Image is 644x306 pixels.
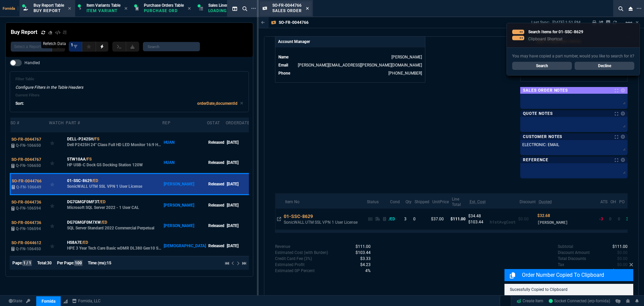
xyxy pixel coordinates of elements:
span: Cost with burden [356,250,371,255]
nx-icon: Close Tab [124,6,127,11]
span: DELL-P2425H [67,136,93,142]
tr: undefined [278,70,422,77]
p: undefined [275,262,305,268]
span: Q-FN-106650 [16,143,41,148]
span: Q-FN-106594 [16,226,41,231]
p: Customer Notes [523,134,562,139]
span: 1 [71,42,73,48]
td: Released [207,236,226,256]
td: [DATE] [226,215,252,235]
a: msbcCompanyName [70,298,103,304]
th: Item No [282,193,364,209]
td: Released [207,152,226,173]
td: HUAN [162,132,207,152]
td: [DATE] [226,236,252,256]
span: Sales Lines Table [208,3,238,8]
nx-icon: Search [240,5,250,13]
p: HPE 3 Year Tech Care Basic wDMR DL380 Gen10 Service [67,246,162,251]
p: Quote Notes [523,111,553,116]
span: Name [278,55,288,59]
span: DG7GMGF0MF3T [67,199,99,205]
p: undefined [275,244,290,250]
span: Q-FN-106649 [16,185,41,189]
div: Add to Watchlist [50,138,65,147]
td: [DEMOGRAPHIC_DATA] [162,236,207,256]
p: spec.value [359,268,371,274]
p: undefined [558,250,590,256]
p: You may have copied a part number, would you like to search for it? [512,53,634,59]
span: Fornida [3,6,18,11]
h6: Current Filters [15,93,243,98]
span: Quoted Cost [537,213,550,218]
span: SO-FR-0044766 [12,179,42,183]
p: Clipboard Shortcut [528,36,583,42]
p: Account Manager [275,36,425,47]
p: undefined [275,268,315,274]
span: HS8A7E [67,239,82,246]
span: Handled [24,60,40,65]
td: Released [207,173,226,194]
td: HP USB-C Dock G5 Docking Station 120W [66,152,162,173]
p: undefined [275,256,312,262]
span: 100 [74,260,83,266]
p: undefined [558,244,573,250]
span: SO-FR-0044766 [272,3,302,8]
td: HUAN [162,152,207,173]
span: 1 / 1 [22,260,32,266]
p: spec.value [611,256,628,262]
span: Time (ms): [88,261,107,265]
p: $34.48 [468,213,490,219]
p: Microsoft SQL Server 2022 - 1 User CAL [67,205,139,210]
p: Purchase Order [144,8,177,13]
a: yMSp-knw7LfGeRnWAAFt [549,298,610,304]
span: 30 [47,261,52,265]
span: SO-FR-0044736 [11,220,41,225]
td: HPE 3 Year Tech Care Basic wDMR DL380 Gen10 Service [66,236,162,256]
div: oStat [207,120,220,126]
div: Part # [66,120,80,126]
abbr: Quoted Cost and Sourcing Notes. Only applicable on Dash quotes. [539,200,552,204]
td: SonicWALL UTM SSL VPN 1 User License [66,173,162,194]
span: Phone [278,71,290,76]
td: [DATE] [226,194,252,215]
p: Item Variant [87,8,120,13]
div: Add to Watchlist [50,179,65,189]
a: /ED [92,178,98,184]
td: Released [207,132,226,152]
p: Order Number Copied to Clipboard [522,271,632,279]
td: [DATE] [226,173,252,194]
span: 0 [617,256,628,261]
td: Released [207,194,226,215]
td: [PERSON_NAME] [162,194,207,215]
th: Cond [387,193,403,209]
p: Cost with burden [275,250,328,256]
nx-icon: Back to Table [261,20,265,25]
div: Add to Watchlist [50,201,65,210]
span: Q-FN-106450 [16,247,41,251]
p: Loading... [208,8,238,13]
a: Global State [7,298,24,304]
td: [DATE] [226,152,252,173]
p: spec.value [611,250,628,256]
span: SO-FR-0044767 [11,157,41,162]
a: API TOKEN [24,298,32,304]
a: /ED [82,239,88,246]
td: SQL Server Standard 2022 Commercial Perpetual [66,215,162,235]
p: SO-FR-0044766 [279,20,309,25]
div: 01-SSC-8629 [284,213,319,220]
span: 0 [617,250,628,255]
p: Sort: [15,100,24,106]
h4: Buy Report [11,28,37,36]
p: Sales Order [272,8,302,13]
code: orderDate,documentId [197,101,237,106]
span: Per Page: [57,261,74,265]
p: spec.value [350,244,371,250]
span: Q-FN-106650 [16,163,41,168]
span: Buy Report Table [34,3,64,8]
th: ATS [598,193,608,209]
th: Qty [403,193,412,209]
nx-icon: Open New Tab [251,5,256,12]
a: [PERSON_NAME] [391,55,422,59]
span: DG7GMGF0M7XW [67,219,101,225]
span: 4.230000000000004 [360,262,371,267]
